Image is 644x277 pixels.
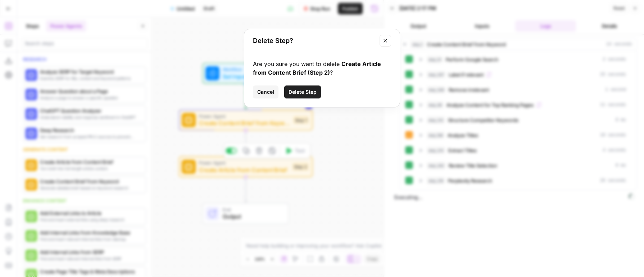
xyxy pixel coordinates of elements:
div: Are you sure you want to delete ? [253,60,391,77]
button: Cancel [253,85,278,98]
button: Close modal [380,35,391,47]
span: Delete Step [289,88,317,96]
span: Cancel [257,88,274,96]
button: Delete Step [284,85,321,98]
h2: Delete Step? [253,36,375,46]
